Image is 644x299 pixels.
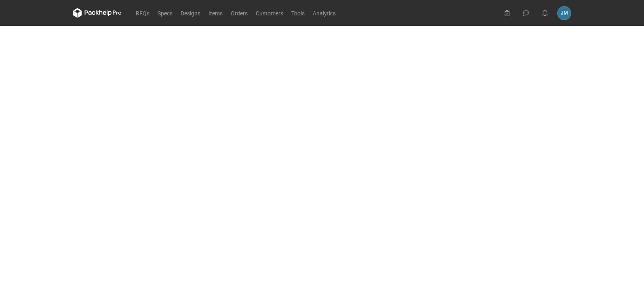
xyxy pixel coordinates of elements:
[252,8,287,18] a: Customers
[558,6,571,20] button: JM
[73,8,122,18] svg: Packhelp Pro
[227,8,252,18] a: Orders
[132,8,154,18] a: RFQs
[309,8,340,18] a: Analytics
[558,6,571,20] div: Joanna Myślak
[177,8,204,18] a: Designs
[154,8,177,18] a: Specs
[204,8,227,18] a: Items
[287,8,309,18] a: Tools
